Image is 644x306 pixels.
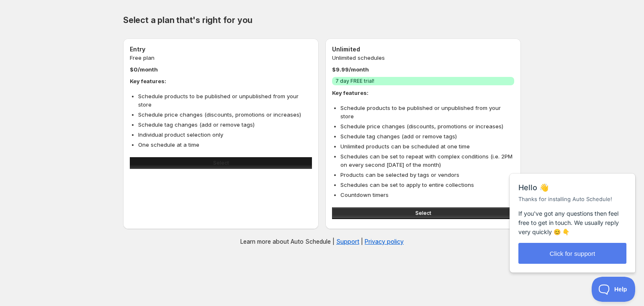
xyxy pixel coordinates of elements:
[340,171,514,179] li: Products can be selected by tags or vendors
[130,65,312,74] p: $ 0 /month
[130,77,312,85] h4: Key features:
[332,65,514,74] p: $ 9.99 /month
[332,89,514,97] h4: Key features:
[138,120,312,129] li: Schedule tag changes (add or remove tags)
[332,45,514,54] h3: Unlimited
[340,104,514,120] li: Schedule products to be published or unpublished from your store
[332,207,514,219] button: Select
[415,210,431,217] span: Select
[340,181,514,189] li: Schedules can be set to apply to entire collections
[130,157,312,169] button: Select
[138,140,312,149] li: One schedule at a time
[123,15,521,25] h1: Select a plan that's right for you
[130,54,312,62] p: Free plan
[340,132,514,140] li: Schedule tag changes (add or remove tags)
[365,238,404,245] a: Privacy policy
[592,277,636,302] iframe: Help Scout Beacon - Open
[130,45,312,54] h3: Entry
[138,92,312,109] li: Schedule products to be published or unpublished from your store
[340,122,514,130] li: Schedule price changes (discounts, promotions or increases)
[213,160,229,166] span: Select
[335,78,374,84] span: 7 day FREE trial!
[505,153,640,277] iframe: Help Scout Beacon - Messages and Notifications
[340,142,514,150] li: Unlimited products can be scheduled at one time
[336,238,359,245] a: Support
[138,130,312,139] li: Individual product selection only
[332,54,514,62] p: Unlimited schedules
[340,152,514,169] li: Schedules can be set to repeat with complex conditions (i.e. 2PM on every second [DATE] of the mo...
[138,110,312,119] li: Schedule price changes (discounts, promotions or increases)
[340,191,514,199] li: Countdown timers
[240,237,404,246] p: Learn more about Auto Schedule | |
